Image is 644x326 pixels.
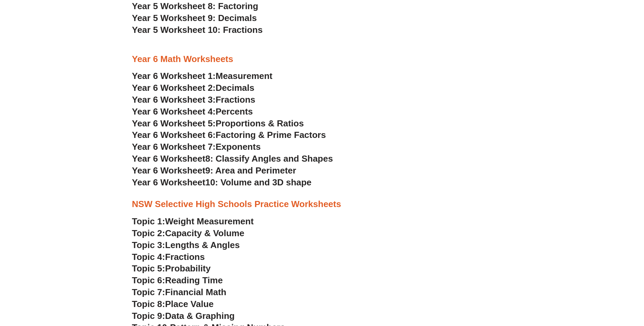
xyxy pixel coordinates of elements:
[165,228,244,238] span: Capacity & Volume
[205,165,296,176] span: 9: Area and Perimeter
[132,95,255,105] a: Year 6 Worksheet 3:Fractions
[165,311,235,321] span: Data & Graphing
[205,177,312,187] span: 10: Volume and 3D shape
[216,142,261,152] span: Exponents
[165,287,226,297] span: Financial Math
[216,95,255,105] span: Fractions
[132,263,211,273] a: Topic 5:Probability
[132,311,165,321] span: Topic 9:
[132,25,263,35] a: Year 5 Worksheet 10: Fractions
[132,142,261,152] a: Year 6 Worksheet 7:Exponents
[132,83,216,93] span: Year 6 Worksheet 2:
[132,299,214,309] a: Topic 8:Place Value
[132,118,304,128] a: Year 6 Worksheet 5:Proportions & Ratios
[132,154,205,164] span: Year 6 Worksheet
[165,263,210,273] span: Probability
[216,106,253,117] span: Percents
[132,106,216,117] span: Year 6 Worksheet 4:
[165,216,254,226] span: Weight Measurement
[132,199,512,210] h3: NSW Selective High Schools Practice Worksheets
[205,154,333,164] span: 8: Classify Angles and Shapes
[132,130,216,140] span: Year 6 Worksheet 6:
[132,263,165,273] span: Topic 5:
[132,95,216,105] span: Year 6 Worksheet 3:
[132,165,205,176] span: Year 6 Worksheet
[165,252,205,262] span: Fractions
[165,240,240,250] span: Lengths & Angles
[132,165,296,176] a: Year 6 Worksheet9: Area and Perimeter
[132,154,333,164] a: Year 6 Worksheet8: Classify Angles and Shapes
[132,311,235,321] a: Topic 9:Data & Graphing
[132,216,254,226] a: Topic 1:Weight Measurement
[132,228,165,238] span: Topic 2:
[132,287,165,297] span: Topic 7:
[132,83,255,93] a: Year 6 Worksheet 2:Decimals
[132,252,205,262] a: Topic 4:Fractions
[132,275,223,285] a: Topic 6:Reading Time
[132,118,216,128] span: Year 6 Worksheet 5:
[132,177,205,187] span: Year 6 Worksheet
[132,106,253,117] a: Year 6 Worksheet 4:Percents
[165,275,223,285] span: Reading Time
[132,287,226,297] a: Topic 7:Financial Math
[132,228,244,238] a: Topic 2:Capacity & Volume
[216,83,254,93] span: Decimals
[132,252,165,262] span: Topic 4:
[132,71,273,81] a: Year 6 Worksheet 1:Measurement
[165,299,214,309] span: Place Value
[216,71,273,81] span: Measurement
[216,130,326,140] span: Factoring & Prime Factors
[132,13,257,23] a: Year 5 Worksheet 9: Decimals
[132,299,165,309] span: Topic 8:
[132,71,216,81] span: Year 6 Worksheet 1:
[132,177,312,187] a: Year 6 Worksheet10: Volume and 3D shape
[132,240,240,250] a: Topic 3:Lengths & Angles
[132,240,165,250] span: Topic 3:
[132,142,216,152] span: Year 6 Worksheet 7:
[132,54,512,65] h3: Year 6 Math Worksheets
[216,118,304,128] span: Proportions & Ratios
[132,130,326,140] a: Year 6 Worksheet 6:Factoring & Prime Factors
[531,249,644,326] iframe: Chat Widget
[132,275,165,285] span: Topic 6:
[132,216,165,226] span: Topic 1:
[132,1,258,11] a: Year 5 Worksheet 8: Factoring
